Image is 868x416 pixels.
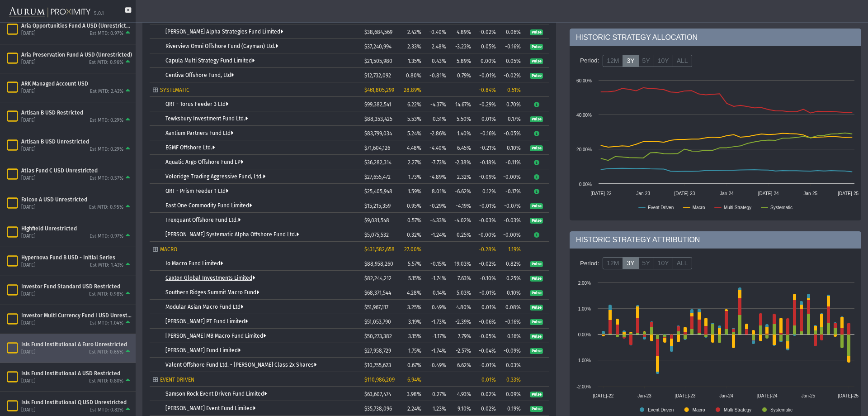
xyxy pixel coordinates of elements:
td: 4.89% [449,24,474,39]
td: -6.62% [449,184,474,198]
td: -0.18% [474,155,499,169]
td: -2.38% [449,155,474,169]
div: [DATE] [21,30,36,37]
a: [PERSON_NAME] Systematic Alpha Offshore Fund Ltd. [165,231,299,238]
span: $27,958,729 [364,348,391,354]
div: 0.33% [502,377,521,383]
text: Jan-25 [802,393,816,398]
a: QRT - Prism Feeder 1 Ltd [165,188,228,194]
div: Est MTD: 0.65% [89,349,123,356]
div: [DATE] [21,291,36,298]
div: Hypernova Fund B USD - Initial Series [21,254,132,261]
span: 2.33% [407,43,421,50]
span: $68,371,544 [364,290,391,296]
a: Pulse [530,304,543,310]
td: -1.74% [425,271,449,285]
span: 0.80% [406,72,421,79]
td: -0.05% [474,329,499,343]
div: 1.19% [502,246,521,253]
span: 5.57% [408,261,421,267]
td: -0.03% [499,213,524,227]
text: Jan-24 [719,393,733,398]
a: Xantium Partners Fund Ltd [165,130,233,136]
text: Multi Strategy [724,205,751,210]
label: 12M [603,257,623,270]
td: 14.67% [449,97,474,111]
span: $83,799,034 [364,130,392,137]
td: -0.21% [474,140,499,155]
td: 0.49% [425,300,449,314]
div: Isis Fund Institutional A USD Restricted [21,370,132,377]
div: [DATE] [21,349,36,356]
td: 0.05% [474,39,499,53]
a: Pulse [530,333,543,339]
span: $12,732,092 [364,72,391,79]
td: -0.02% [474,387,499,401]
label: 10Y [654,55,673,67]
text: [DATE]-23 [675,393,695,398]
td: 0.82% [499,256,524,271]
div: Artisan B USD Restricted [21,109,132,116]
a: EGMF Offshore Ltd. [165,144,215,151]
label: 12M [603,55,623,67]
td: -0.17% [499,184,524,198]
text: 0.00% [579,182,592,187]
span: $37,240,994 [364,43,392,50]
div: [DATE] [21,117,36,124]
td: 0.03% [499,358,524,372]
span: $9,031,548 [364,217,389,224]
span: $99,382,541 [364,101,391,108]
span: Pulse [530,116,543,123]
span: Pulse [530,290,543,296]
td: 1.23% [425,401,449,416]
a: [PERSON_NAME] PT Fund Limited [165,318,248,325]
a: Pulse [530,29,543,35]
span: 1.35% [408,58,421,64]
td: -0.02% [474,256,499,271]
span: 5.53% [407,116,421,122]
td: 0.00% [474,53,499,68]
div: Atlas Fund C USD Unrestricted [21,167,132,174]
text: [DATE]-22 [591,191,612,196]
div: [DATE] [21,320,36,327]
td: -4.37% [425,97,449,111]
span: $38,684,569 [364,29,392,35]
td: -4.40% [425,140,449,155]
span: 0.32% [407,232,421,238]
span: 6.94% [407,377,421,383]
div: [DATE] [21,146,36,153]
td: -0.03% [474,213,499,227]
td: -0.81% [425,68,449,82]
td: -2.57% [449,343,474,358]
td: 0.25% [499,271,524,285]
text: [DATE]-24 [757,393,778,398]
div: 0.01% [477,377,496,383]
span: Pulse [530,203,543,210]
td: 5.03% [449,285,474,300]
td: -0.10% [474,271,499,285]
td: -0.11% [499,155,524,169]
span: $110,986,209 [364,377,395,383]
td: -4.19% [449,198,474,213]
span: Pulse [530,334,543,340]
td: -2.86% [425,126,449,140]
td: 5.50% [449,111,474,126]
span: $88,958,260 [364,261,393,267]
span: Pulse [530,218,543,224]
td: -0.00% [474,227,499,242]
div: Est MTD: 0.82% [90,407,123,414]
a: Pulse [530,405,543,411]
a: Pulse [530,391,543,397]
div: Est MTD: 1.04% [90,320,123,327]
td: 7.63% [449,271,474,285]
div: 5.0.1 [94,10,104,17]
td: -0.09% [474,169,499,184]
div: Falcon A USD Unrestricted [21,196,132,203]
span: 3.98% [407,391,421,397]
div: [DATE] [21,88,36,95]
a: Capula Multi Strategy Fund Limited [165,57,255,64]
span: 3.15% [408,333,421,339]
span: Pulse [530,58,543,65]
td: 0.16% [499,329,524,343]
td: 0.02% [474,401,499,416]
